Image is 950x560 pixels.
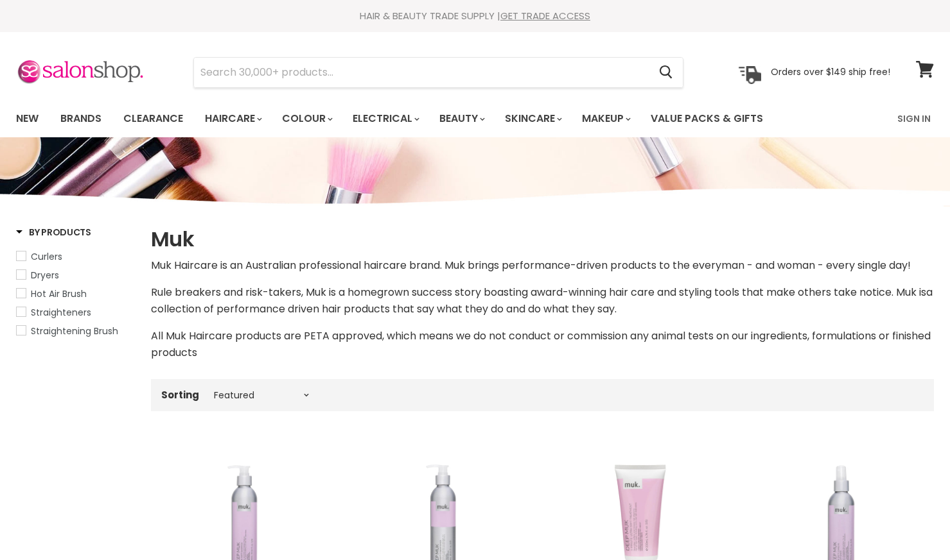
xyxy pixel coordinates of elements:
[31,287,87,300] span: Hot Air Brush
[6,100,831,137] ul: Main menu
[500,9,590,22] a: GET TRADE ACCESS
[151,226,934,253] h1: Muk
[343,105,427,132] a: Electrical
[151,258,911,273] span: Muk Haircare is an Australian professional haircare brand. Muk brings performance-driven products...
[16,250,135,264] a: Curlers
[572,105,638,132] a: Makeup
[195,105,270,132] a: Haircare
[31,325,118,337] span: Straightening Brush
[6,105,48,132] a: New
[272,105,340,132] a: Colour
[151,328,931,360] span: All Muk Haircare products are PETA approved, which means we do not conduct or commission any anim...
[151,284,934,318] p: a collection of performance driven hair products that say what they do and do what they say.
[51,105,111,132] a: Brands
[16,305,135,319] a: Straighteners
[641,105,773,132] a: Value Packs & Gifts
[151,285,926,300] span: Rule breakers and risk-takers, Muk is a homegrown success story boasting award-winning hair care ...
[495,105,570,132] a: Skincare
[31,269,59,282] span: Dryers
[16,287,135,301] a: Hot Air Brush
[161,389,199,400] label: Sorting
[649,58,683,87] button: Search
[16,324,135,338] a: Straightening Brush
[890,105,938,132] a: Sign In
[114,105,193,132] a: Clearance
[16,226,91,239] h3: By Products
[31,250,62,263] span: Curlers
[194,58,649,87] input: Search
[771,66,890,78] p: Orders over $149 ship free!
[31,306,91,319] span: Straighteners
[430,105,493,132] a: Beauty
[193,57,683,88] form: Product
[16,268,135,282] a: Dryers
